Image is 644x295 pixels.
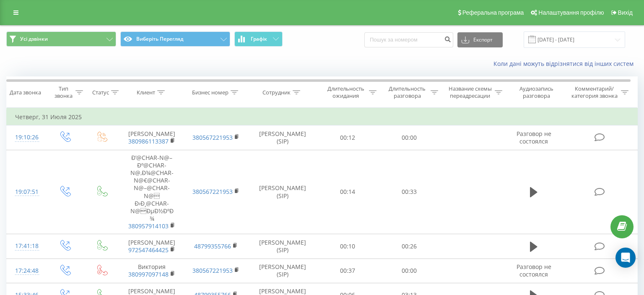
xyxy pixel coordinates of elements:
a: 380986113387 [128,137,169,145]
td: [PERSON_NAME] (SIP) [248,150,317,234]
div: Бизнес номер [192,89,229,96]
font: Графік [251,35,267,42]
td: [PERSON_NAME] [120,234,184,258]
a: 380957914103 [128,222,169,230]
div: Длительность разговора [386,85,428,99]
div: Клиент [137,89,155,96]
td: 00:12 [317,125,379,150]
a: 380567221953 [192,133,233,141]
font: Виберіть Перегляд [136,35,183,42]
input: Пошук за номером [364,32,453,47]
td: 00:00 [379,258,440,283]
td: 00:00 [379,125,440,150]
td: 00:37 [317,258,379,283]
td: [PERSON_NAME] (SIP) [248,125,317,150]
td: 00:14 [317,150,379,234]
font: Реферальна програма [462,9,524,16]
td: [PERSON_NAME] [120,125,184,150]
div: Дата звонка [10,89,41,96]
a: 380567221953 [192,188,233,196]
div: Длительность ожидания [325,85,367,99]
a: 972547464425 [128,246,169,254]
font: Налаштування профілю [538,9,604,16]
td: Четверг, 31 Июля 2025 [7,109,638,125]
td: 00:33 [379,150,440,234]
td: [PERSON_NAME] (SIP) [248,234,317,258]
button: Експорт [457,32,503,47]
td: Виктория [120,258,184,283]
div: Комментарий/категория звонка [570,85,619,99]
button: Графік [234,31,283,47]
a: 380567221953 [192,266,233,274]
div: Название схемы переадресации [448,85,493,99]
td: 00:26 [379,234,440,258]
font: Коли дані можуть відрізнятися від інших систем [493,60,634,68]
div: Статус [92,89,109,96]
div: 17:24:48 [15,263,38,279]
font: Усі дзвінки [20,35,48,42]
a: 380997097148 [128,270,169,278]
div: 19:07:51 [15,184,38,200]
a: 48799355766 [194,242,231,250]
span: Разговор не состоялся [517,130,551,145]
div: Open Intercom Messenger [615,248,636,268]
span: Разговор не состоялся [517,263,551,278]
button: Виберіть Перегляд [120,31,230,47]
font: Вихід [618,9,633,16]
a: Коли дані можуть відрізнятися від інших систем [493,60,638,68]
div: Сотрудник [262,89,291,96]
div: Аудиозапись разговора [512,85,561,99]
div: 17:41:18 [15,238,38,254]
td: Ð’@CHAR-N@–Ðº@CHAR-N@‚Ð¾@CHAR-N@€@CHAR-N@–@CHAR-N@ Ð›Ð¸@CHAR-N@ÐµÐ½ÐºÐ¾ [120,150,184,234]
button: Усі дзвінки [6,31,116,47]
div: 19:10:26 [15,129,38,146]
td: [PERSON_NAME] (SIP) [248,258,317,283]
div: Тип звонка [53,85,73,99]
td: 00:10 [317,234,379,258]
font: Експорт [473,36,493,43]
